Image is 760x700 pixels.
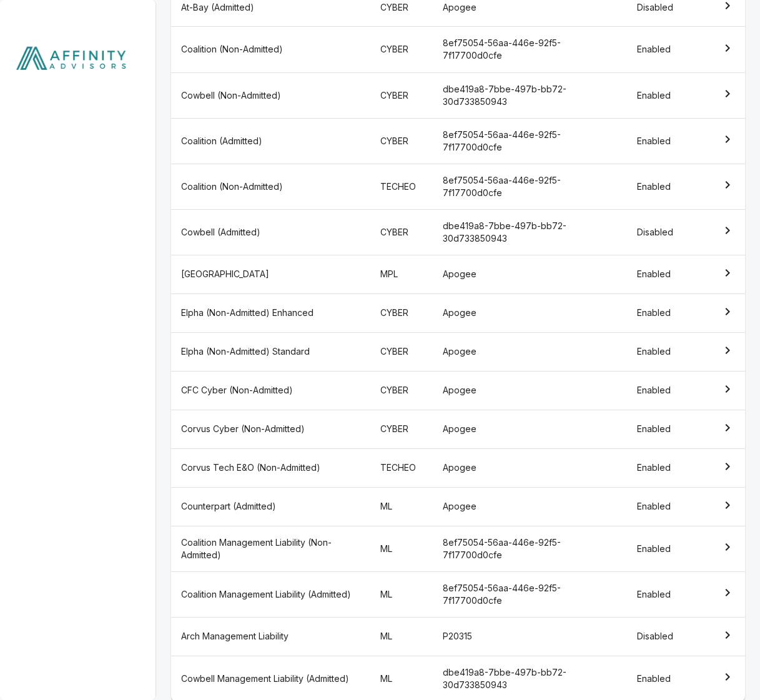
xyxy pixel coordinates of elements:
td: Cowbell (Admitted) [171,209,370,255]
td: Elpha (Non-Admitted) Standard [171,332,370,371]
td: 8ef75054-56aa-446e-92f5-7f17700d0cfe [433,571,627,617]
td: CYBER [370,293,433,332]
td: Coalition (Admitted) [171,118,370,164]
td: 8ef75054-56aa-446e-92f5-7f17700d0cfe [433,27,627,72]
td: Apogee [433,448,627,487]
td: ML [370,571,433,617]
td: dbe419a8-7bbe-497b-bb72-30d733850943 [433,209,627,255]
td: Enabled [627,526,710,571]
td: [GEOGRAPHIC_DATA] [171,255,370,293]
td: P20315 [433,617,627,656]
td: Corvus Tech E&O (Non-Admitted) [171,448,370,487]
td: CYBER [370,72,433,118]
td: Corvus Cyber (Non-Admitted) [171,410,370,448]
td: TECHEO [370,164,433,209]
td: Apogee [433,371,627,410]
td: ML [370,526,433,571]
td: Apogee [433,410,627,448]
td: Coalition (Non-Admitted) [171,27,370,72]
td: Apogee [433,293,627,332]
td: Enabled [627,118,710,164]
td: Enabled [627,164,710,209]
td: Coalition (Non-Admitted) [171,164,370,209]
td: Enabled [627,293,710,332]
td: CYBER [370,410,433,448]
td: Enabled [627,448,710,487]
td: Enabled [627,371,710,410]
td: 8ef75054-56aa-446e-92f5-7f17700d0cfe [433,118,627,164]
td: CYBER [370,118,433,164]
td: Enabled [627,27,710,72]
td: CYBER [370,371,433,410]
td: Cowbell (Non-Admitted) [171,72,370,118]
td: 8ef75054-56aa-446e-92f5-7f17700d0cfe [433,526,627,571]
td: CYBER [370,209,433,255]
td: CYBER [370,27,433,72]
td: Enabled [627,487,710,526]
td: CFC Cyber (Non-Admitted) [171,371,370,410]
td: Enabled [627,255,710,293]
td: Enabled [627,410,710,448]
td: 8ef75054-56aa-446e-92f5-7f17700d0cfe [433,164,627,209]
td: dbe419a8-7bbe-497b-bb72-30d733850943 [433,72,627,118]
td: Arch Management Liability [171,617,370,656]
td: TECHEO [370,448,433,487]
td: CYBER [370,332,433,371]
td: Enabled [627,72,710,118]
td: ML [370,487,433,526]
td: Apogee [433,332,627,371]
td: Apogee [433,487,627,526]
td: Disabled [627,617,710,656]
td: MPL [370,255,433,293]
td: ML [370,617,433,656]
td: Enabled [627,332,710,371]
td: Disabled [627,209,710,255]
td: Apogee [433,255,627,293]
td: Elpha (Non-Admitted) Enhanced [171,293,370,332]
td: Counterpart (Admitted) [171,487,370,526]
td: Enabled [627,571,710,617]
td: Coalition Management Liability (Non-Admitted) [171,526,370,571]
td: Coalition Management Liability (Admitted) [171,571,370,617]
